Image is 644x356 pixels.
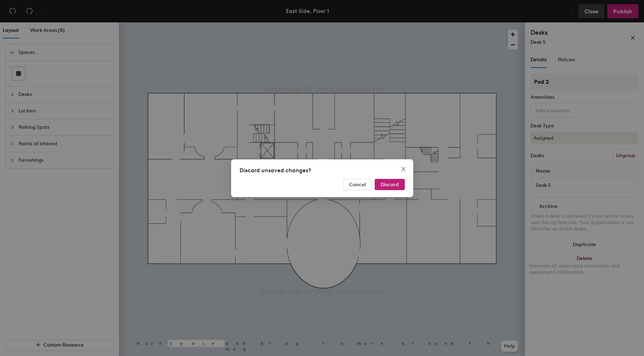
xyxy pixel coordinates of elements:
button: Cancel [343,179,372,190]
span: Close [398,166,409,172]
button: Discard [375,179,405,190]
div: Discard unsaved changes? [240,166,405,175]
button: Close [398,163,409,175]
span: Cancel [349,181,366,187]
span: close [401,166,406,172]
span: Discard [381,181,399,187]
